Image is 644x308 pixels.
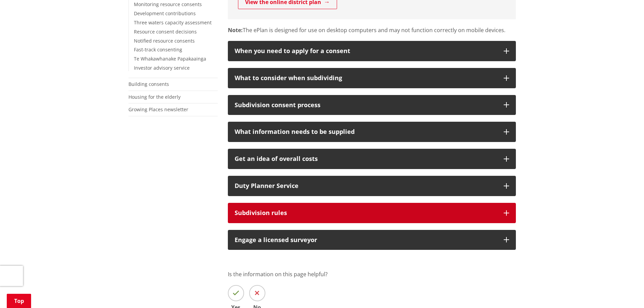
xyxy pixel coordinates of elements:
[228,26,243,34] strong: Note:
[134,38,195,44] a: Notified resource consents
[228,122,516,142] button: What information needs to be supplied
[228,68,516,88] button: What to consider when subdividing
[235,183,497,189] div: Duty Planner Service
[235,128,497,135] div: What information needs to be supplied
[7,294,31,308] a: Top
[128,94,181,100] a: Housing for the elderly
[134,19,212,26] a: Three waters capacity assessment
[134,28,197,35] a: Resource consent decisions
[134,10,196,17] a: Development contributions
[128,81,169,87] a: Building consents
[235,156,497,162] p: Get an idea of overall costs
[235,237,497,243] p: Engage a licensed surveyor
[228,95,516,115] button: Subdivision consent process
[134,55,206,62] a: Te Whakawhanake Papakaainga
[228,230,516,250] button: Engage a licensed surveyor
[235,48,497,54] div: When you need to apply for a consent
[228,270,516,278] p: Is the information on this page helpful?
[228,176,516,196] button: Duty Planner Service
[228,203,516,223] button: Subdivision rules
[134,46,182,53] a: Fast-track consenting
[235,210,497,216] div: Subdivision rules
[228,26,516,34] p: The ePlan is designed for use on desktop computers and may not function correctly on mobile devices.
[235,102,497,109] div: Subdivision consent process
[228,149,516,169] button: Get an idea of overall costs
[235,75,497,81] div: What to consider when subdividing
[613,280,637,304] iframe: Messenger Launcher
[134,1,202,7] a: Monitoring resource consents
[134,65,190,71] a: Investor advisory service
[128,106,188,113] a: Growing Places newsletter
[228,41,516,61] button: When you need to apply for a consent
